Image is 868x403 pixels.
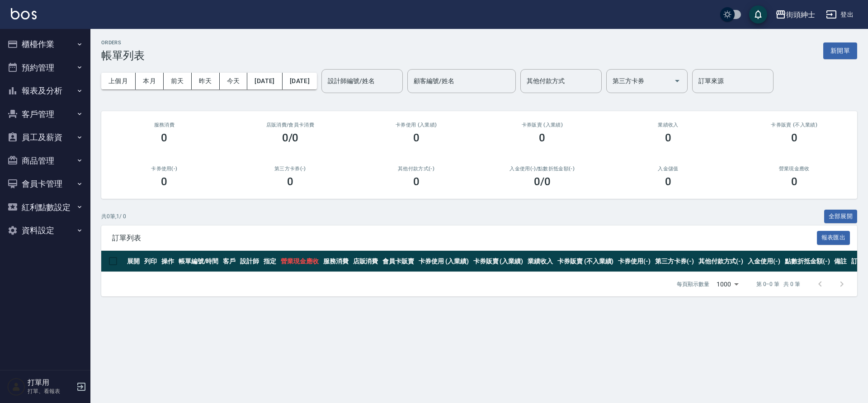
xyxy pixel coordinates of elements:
h2: 卡券販賣 (不入業績) [742,122,846,128]
th: 業績收入 [525,251,555,272]
h3: 0 [539,131,545,144]
button: 上個月 [101,73,136,89]
h3: 0 [413,175,420,188]
button: 會員卡管理 [4,172,87,196]
th: 指定 [261,251,278,272]
th: 備註 [832,251,849,272]
button: Open [670,74,684,88]
h2: 入金使用(-) /點數折抵金額(-) [490,166,594,172]
h3: 0/0 [282,131,299,144]
button: 昨天 [192,73,220,89]
h3: 0 [287,175,293,188]
h5: 打單用 [28,378,74,387]
div: 1000 [713,272,742,296]
img: Logo [11,8,37,19]
h3: 0 /0 [534,175,551,188]
h3: 0 [665,175,671,188]
th: 列印 [142,251,159,272]
th: 帳單編號/時間 [176,251,221,272]
th: 店販消費 [351,251,381,272]
h3: 0 [161,175,167,188]
th: 會員卡販賣 [380,251,416,272]
th: 客戶 [221,251,238,272]
h3: 0 [413,131,420,144]
th: 卡券使用 (入業績) [416,251,471,272]
button: save [749,5,767,23]
p: 每頁顯示數量 [677,280,709,288]
th: 卡券販賣 (入業績) [471,251,526,272]
h2: ORDERS [101,40,145,46]
button: 街頭紳士 [772,5,819,24]
h2: 營業現金應收 [742,166,846,172]
th: 點數折抵金額(-) [783,251,832,272]
a: 報表匯出 [817,233,850,242]
p: 共 0 筆, 1 / 0 [101,212,126,220]
button: 紅利點數設定 [4,196,87,219]
button: 櫃檯作業 [4,33,87,56]
h2: 其他付款方式(-) [364,166,468,172]
button: 資料設定 [4,219,87,242]
button: [DATE] [283,73,317,89]
th: 展開 [125,251,142,272]
h2: 店販消費 /會員卡消費 [238,122,343,128]
a: 新開單 [823,46,857,55]
th: 卡券販賣 (不入業績) [555,251,616,272]
button: 前天 [164,73,192,89]
h3: 0 [161,131,167,144]
button: 員工及薪資 [4,126,87,149]
button: 全部展開 [824,210,858,224]
button: 登出 [822,6,857,23]
h2: 第三方卡券(-) [238,166,343,172]
p: 打單、看報表 [28,387,74,395]
h2: 業績收入 [616,122,721,128]
h3: 0 [665,131,671,144]
button: 報表匯出 [817,231,850,245]
button: [DATE] [247,73,282,89]
th: 設計師 [238,251,261,272]
img: Person [7,378,25,396]
th: 卡券使用(-) [616,251,653,272]
span: 訂單列表 [112,234,817,243]
th: 操作 [159,251,176,272]
button: 客戶管理 [4,103,87,126]
button: 本月 [136,73,164,89]
button: 商品管理 [4,149,87,173]
h3: 帳單列表 [101,49,145,62]
th: 其他付款方式(-) [696,251,746,272]
button: 報表及分析 [4,79,87,103]
h2: 入金儲值 [616,166,721,172]
th: 第三方卡券(-) [653,251,696,272]
p: 第 0–0 筆 共 0 筆 [756,280,800,288]
div: 街頭紳士 [786,9,815,20]
h2: 卡券使用 (入業績) [364,122,468,128]
th: 服務消費 [321,251,351,272]
h2: 卡券販賣 (入業績) [490,122,594,128]
button: 新開單 [823,42,857,59]
th: 入金使用(-) [745,251,783,272]
button: 今天 [220,73,248,89]
th: 營業現金應收 [278,251,321,272]
h2: 卡券使用(-) [112,166,217,172]
h3: 0 [791,175,797,188]
h3: 服務消費 [112,122,217,128]
button: 預約管理 [4,56,87,80]
h3: 0 [791,131,797,144]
